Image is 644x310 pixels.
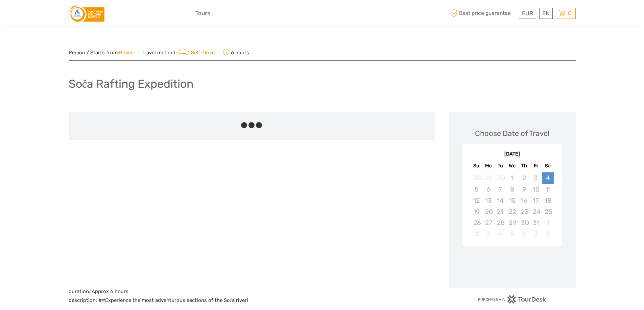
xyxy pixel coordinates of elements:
div: Not available Thursday, October 2nd, 2025 [518,172,530,184]
div: Not available Friday, October 3rd, 2025 [530,172,542,184]
span: 0 [567,10,573,17]
div: Not available Wednesday, October 15th, 2025 [506,195,518,206]
div: [DATE] [462,151,562,158]
div: Not available Friday, October 24th, 2025 [530,206,542,217]
div: Not available Sunday, October 12th, 2025 [471,195,482,206]
div: Not available Monday, November 3rd, 2025 [482,228,494,239]
div: Not available Saturday, October 11th, 2025 [542,184,554,195]
div: Th [518,161,530,170]
div: Not available Tuesday, November 4th, 2025 [494,228,506,239]
div: Mo [482,161,494,170]
div: EN [539,8,553,19]
img: 3578-f4a422c8-1689-4c88-baa8-f61a8a59b7e6_logo_small.png [69,5,104,22]
div: Not available Monday, September 29th, 2025 [482,172,494,184]
div: Not available Sunday, October 26th, 2025 [471,217,482,228]
div: Not available Wednesday, November 5th, 2025 [506,228,518,239]
div: Not available Friday, October 17th, 2025 [530,195,542,206]
div: Not available Monday, October 20th, 2025 [482,206,494,217]
div: Not available Tuesday, October 7th, 2025 [494,184,506,195]
div: Not available Saturday, October 25th, 2025 [542,206,554,217]
span: Travel method: [142,48,215,57]
div: Fr [530,161,542,170]
div: Not available Friday, November 7th, 2025 [530,228,542,239]
span: 6 hours [223,48,249,57]
div: Not available Thursday, October 23rd, 2025 [518,206,530,217]
div: Not available Monday, October 6th, 2025 [482,184,494,195]
div: Not available Tuesday, September 30th, 2025 [494,172,506,184]
div: Not available Sunday, October 5th, 2025 [471,184,482,195]
div: Not available Saturday, November 8th, 2025 [542,228,554,239]
div: Not available Wednesday, October 1st, 2025 [506,172,518,184]
div: Su [471,161,482,170]
div: Not available Monday, October 13th, 2025 [482,195,494,206]
div: Not available Saturday, October 18th, 2025 [542,195,554,206]
div: Not available Tuesday, October 21st, 2025 [494,206,506,217]
a: Tours [195,8,210,18]
div: Tu [494,161,506,170]
p: duration: Approx 6 hours description: ##Experience the most adventurous sections of the Soča river! [69,287,435,305]
h1: Soča Rafting Expedition [69,77,194,91]
div: Loading... [510,263,515,268]
div: Not available Sunday, October 19th, 2025 [471,206,482,217]
div: We [506,161,518,170]
div: Not available Friday, October 10th, 2025 [530,184,542,195]
div: Not available Sunday, September 28th, 2025 [471,172,482,184]
div: Not available Monday, October 27th, 2025 [482,217,494,228]
div: Not available Thursday, November 6th, 2025 [518,228,530,239]
div: Not available Tuesday, October 28th, 2025 [494,217,506,228]
div: Not available Saturday, November 1st, 2025 [542,217,554,228]
span: Best price guarantee [449,8,517,19]
a: Self-Drive [177,50,215,56]
div: Not available Tuesday, October 14th, 2025 [494,195,506,206]
div: Not available Wednesday, October 29th, 2025 [506,217,518,228]
div: Not available Thursday, October 30th, 2025 [518,217,530,228]
div: month 2025-10 [464,172,560,239]
div: Choose Saturday, October 4th, 2025 [542,172,554,184]
div: Choose Date of Travel [475,128,549,139]
span: EUR [522,10,533,17]
a: Bovec [119,50,134,56]
span: Region / Starts from: [69,49,134,56]
div: Not available Wednesday, October 22nd, 2025 [506,206,518,217]
img: PurchaseViaTourDesk.png [478,295,546,304]
div: Not available Wednesday, October 8th, 2025 [506,184,518,195]
div: Not available Friday, October 31st, 2025 [530,217,542,228]
div: Not available Thursday, October 16th, 2025 [518,195,530,206]
div: Not available Sunday, November 2nd, 2025 [471,228,482,239]
div: Sa [542,161,554,170]
div: Not available Thursday, October 9th, 2025 [518,184,530,195]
